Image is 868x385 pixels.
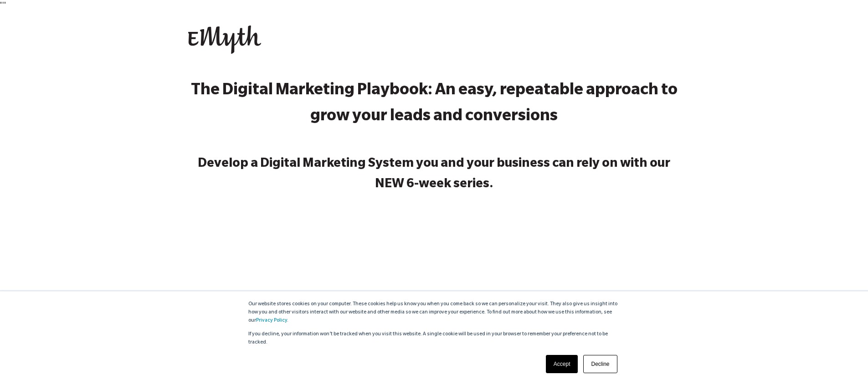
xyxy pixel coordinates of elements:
strong: The Digital Marketing Playbook: An easy, repeatable approach to grow your leads and conversions [191,83,678,126]
strong: Develop a Digital Marketing System you and your business can rely on with our NEW 6-week series. [198,158,670,192]
a: Decline [583,355,617,373]
p: Our website stores cookies on your computer. These cookies help us know you when you come back so... [248,300,620,325]
img: EMyth [188,26,261,54]
a: Accept [546,355,578,373]
a: Privacy Policy [256,318,287,323]
p: If you decline, your information won’t be tracked when you visit this website. A single cookie wi... [248,330,620,347]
